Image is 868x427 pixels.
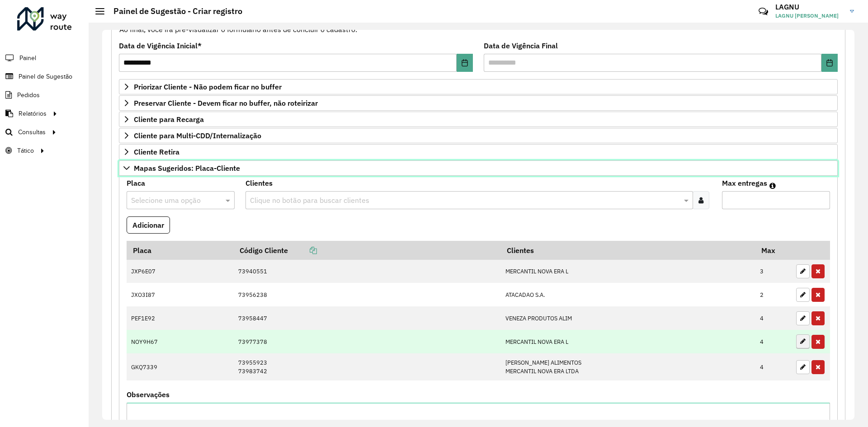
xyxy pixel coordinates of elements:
span: LAGNU [PERSON_NAME] [775,12,843,20]
td: 4 [755,330,792,353]
h3: LAGNU [775,3,843,11]
td: JXP6E07 [127,260,234,283]
a: Priorizar Cliente - Não podem ficar no buffer [119,79,838,94]
td: GKQ7339 [127,353,234,380]
td: JXO3I87 [127,283,234,306]
button: Choose Date [457,54,473,72]
a: Cliente para Multi-CDD/Internalização [119,128,838,143]
a: Contato Rápido [754,2,773,21]
span: Pedidos [17,90,40,100]
td: 2 [755,283,792,306]
span: Cliente para Recarga [134,116,204,123]
button: Choose Date [821,54,838,72]
h2: Painel de Sugestão - Criar registro [104,6,242,16]
td: MERCANTIL NOVA ERA L [501,260,755,283]
a: Mapas Sugeridos: Placa-Cliente [119,160,838,176]
td: 73940551 [234,260,501,283]
label: Observações [127,389,170,400]
a: Cliente Retira [119,144,838,160]
label: Placa [127,178,145,188]
a: Cliente para Recarga [119,112,838,127]
td: VENEZA PRODUTOS ALIM [501,306,755,330]
label: Data de Vigência Inicial [119,40,202,51]
td: [PERSON_NAME] ALIMENTOS MERCANTIL NOVA ERA LTDA [501,353,755,380]
td: ATACADAO S.A. [501,283,755,306]
label: Data de Vigência Final [484,40,558,51]
button: Adicionar [127,216,170,234]
td: 73977378 [234,330,501,353]
td: 4 [755,353,792,380]
a: Copiar [288,246,317,255]
label: Max entregas [722,178,767,188]
td: 3 [755,260,792,283]
span: Preservar Cliente - Devem ficar no buffer, não roteirizar [134,99,318,107]
span: Cliente Retira [134,148,179,155]
span: Consultas [18,127,46,137]
label: Clientes [245,178,273,188]
span: Relatórios [19,109,47,118]
td: 73958447 [234,306,501,330]
th: Clientes [501,241,755,260]
th: Código Cliente [234,241,501,260]
span: Painel [19,53,36,63]
em: Máximo de clientes que serão colocados na mesma rota com os clientes informados [769,182,776,189]
a: Preservar Cliente - Devem ficar no buffer, não roteirizar [119,95,838,111]
th: Placa [127,241,234,260]
span: Mapas Sugeridos: Placa-Cliente [134,164,240,172]
td: 4 [755,306,792,330]
td: NOY9H67 [127,330,234,353]
th: Max [755,241,792,260]
span: Painel de Sugestão [19,72,72,81]
span: Priorizar Cliente - Não podem ficar no buffer [134,83,282,90]
td: 73955923 73983742 [234,353,501,380]
td: 73956238 [234,283,501,306]
td: MERCANTIL NOVA ERA L [501,330,755,353]
td: PEF1E92 [127,306,234,330]
span: Cliente para Multi-CDD/Internalização [134,132,261,139]
span: Tático [17,146,34,155]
